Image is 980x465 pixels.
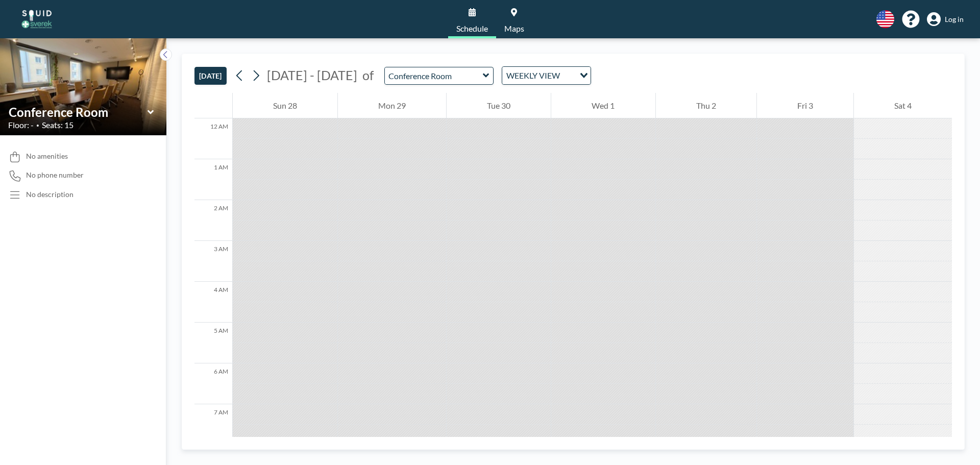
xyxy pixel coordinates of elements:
[26,152,68,161] span: No amenities
[385,67,483,84] input: Conference Room
[194,200,232,241] div: 2 AM
[194,241,232,282] div: 3 AM
[927,12,964,27] a: Log in
[362,67,374,83] span: of
[504,25,524,33] span: Maps
[757,93,853,118] div: Fri 3
[551,93,655,118] div: Wed 1
[194,363,232,404] div: 6 AM
[42,120,73,130] span: Seats: 15
[338,93,446,118] div: Mon 29
[194,323,232,363] div: 5 AM
[194,67,227,85] button: [DATE]
[194,404,232,445] div: 7 AM
[194,282,232,323] div: 4 AM
[267,67,357,83] span: [DATE] - [DATE]
[36,122,39,129] span: •
[945,15,964,24] span: Log in
[26,170,84,180] span: No phone number
[194,159,232,200] div: 1 AM
[502,67,591,84] div: Search for option
[447,93,551,118] div: Tue 30
[8,120,34,130] span: Floor: -
[563,69,574,82] input: Search for option
[504,69,562,82] span: WEEKLY VIEW
[233,93,337,118] div: Sun 28
[194,118,232,159] div: 12 AM
[456,25,488,33] span: Schedule
[854,93,952,118] div: Sat 4
[656,93,756,118] div: Thu 2
[16,9,57,30] img: organization-logo
[26,190,73,199] div: No description
[9,105,148,119] input: Conference Room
